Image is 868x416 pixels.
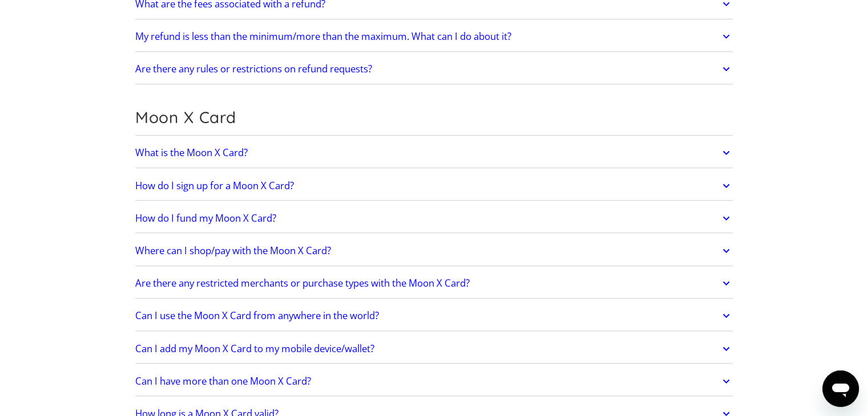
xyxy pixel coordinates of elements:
a: What is the Moon X Card? [135,141,733,165]
h2: My refund is less than the minimum/more than the maximum. What can I do about it? [135,31,511,42]
h2: Can I use the Moon X Card from anywhere in the world? [135,310,379,321]
a: How do I fund my Moon X Card? [135,206,733,230]
a: Are there any rules or restrictions on refund requests? [135,58,733,81]
h2: Where can I shop/pay with the Moon X Card? [135,245,331,256]
h2: Are there any rules or restrictions on refund requests? [135,63,372,75]
a: Can I have more than one Moon X Card? [135,369,733,393]
h2: Are there any restricted merchants or purchase types with the Moon X Card? [135,278,470,289]
h2: Can I have more than one Moon X Card? [135,376,311,387]
a: Can I use the Moon X Card from anywhere in the world? [135,304,733,328]
h2: How do I fund my Moon X Card? [135,213,276,224]
h2: Moon X Card [135,108,733,127]
a: Are there any restricted merchants or purchase types with the Moon X Card? [135,271,733,295]
a: Can I add my Moon X Card to my mobile device/wallet? [135,337,733,361]
a: How do I sign up for a Moon X Card? [135,174,733,198]
h2: Can I add my Moon X Card to my mobile device/wallet? [135,343,374,354]
a: Where can I shop/pay with the Moon X Card? [135,239,733,263]
h2: What is the Moon X Card? [135,147,248,158]
h2: How do I sign up for a Moon X Card? [135,180,294,191]
a: My refund is less than the minimum/more than the maximum. What can I do about it? [135,25,733,48]
iframe: Przycisk umożliwiający otwarcie okna komunikatora [822,370,859,407]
